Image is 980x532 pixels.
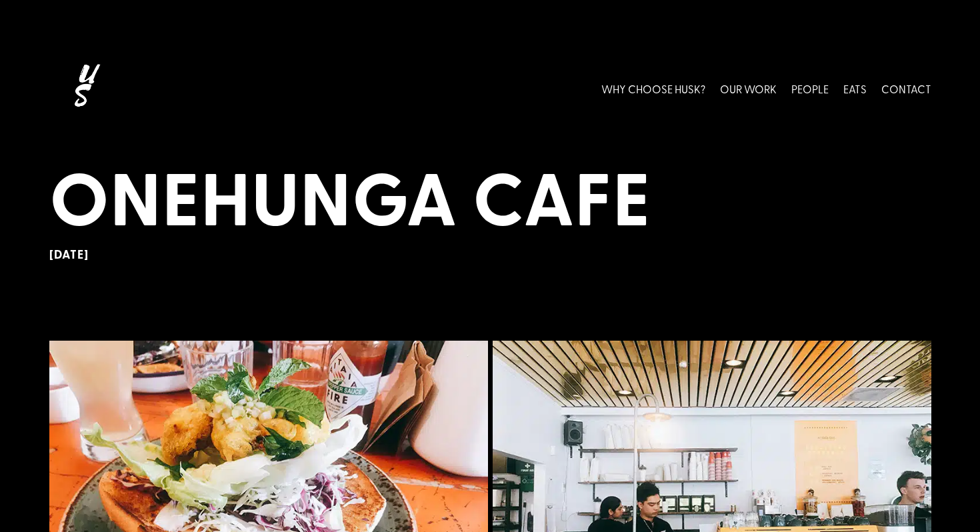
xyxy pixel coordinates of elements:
h6: [DATE] [49,247,931,262]
h1: ONEHUNGA CAFE [49,153,931,247]
a: CONTACT [881,59,931,118]
a: EATS [843,59,867,118]
a: PEOPLE [791,59,829,118]
a: OUR WORK [720,59,777,118]
a: WHY CHOOSE HUSK? [601,59,705,118]
img: Husk logo [49,59,123,118]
